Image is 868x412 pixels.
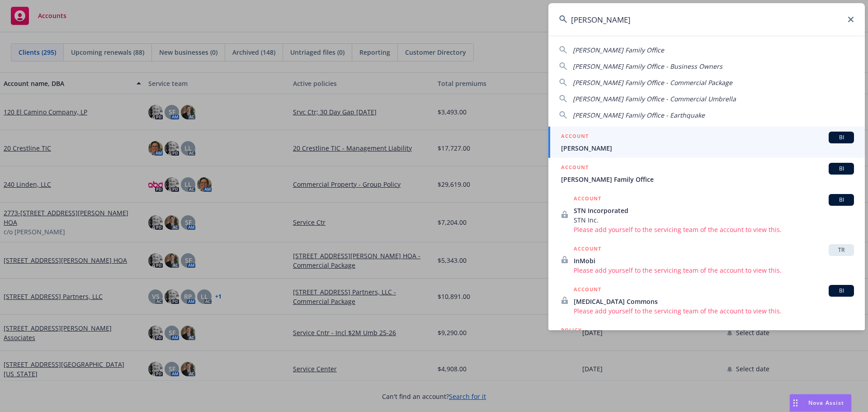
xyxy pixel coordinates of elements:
span: BI [832,287,850,295]
span: TR [832,246,850,254]
span: BI [832,196,850,204]
a: ACCOUNTBI[MEDICAL_DATA] CommonsPlease add yourself to the servicing team of the account to view t... [548,280,865,321]
h5: ACCOUNT [561,163,589,174]
a: ACCOUNTBI[PERSON_NAME] Family Office [548,158,865,189]
span: [PERSON_NAME] Family Office - Earthquake [573,111,705,119]
span: BI [832,133,850,142]
button: Nova Assist [789,394,852,412]
h5: ACCOUNT [574,285,601,296]
span: [PERSON_NAME] Family Office - Commercial Umbrella [573,95,736,103]
span: [PERSON_NAME] Family Office [561,175,854,184]
a: ACCOUNTBI[PERSON_NAME] [548,127,865,158]
a: ACCOUNTTRInMobiPlease add yourself to the servicing team of the account to view this. [548,239,865,280]
span: InMobi [574,256,854,265]
span: [PERSON_NAME] Family Office - Commercial Package [573,78,732,87]
span: [PERSON_NAME] Family Office [573,46,664,54]
h5: ACCOUNT [561,132,589,142]
a: ACCOUNTBISTN IncorporatedSTN Inc.Please add yourself to the servicing team of the account to view... [548,189,865,239]
span: Nova Assist [808,399,844,407]
div: Drag to move [790,394,801,412]
span: Please add yourself to the servicing team of the account to view this. [574,225,854,234]
h5: POLICY [561,326,582,335]
span: [MEDICAL_DATA] Commons [574,297,854,306]
a: POLICY [548,321,865,360]
h5: ACCOUNT [574,244,601,255]
span: STN Inc. [574,215,854,225]
span: Please add yourself to the servicing team of the account to view this. [574,306,854,316]
input: Search... [548,3,865,36]
span: Please add yourself to the servicing team of the account to view this. [574,265,854,275]
span: BI [832,165,850,173]
h5: ACCOUNT [574,194,601,205]
span: [PERSON_NAME] Family Office - Business Owners [573,62,722,71]
span: [PERSON_NAME] [561,143,854,153]
span: STN Incorporated [574,206,854,215]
